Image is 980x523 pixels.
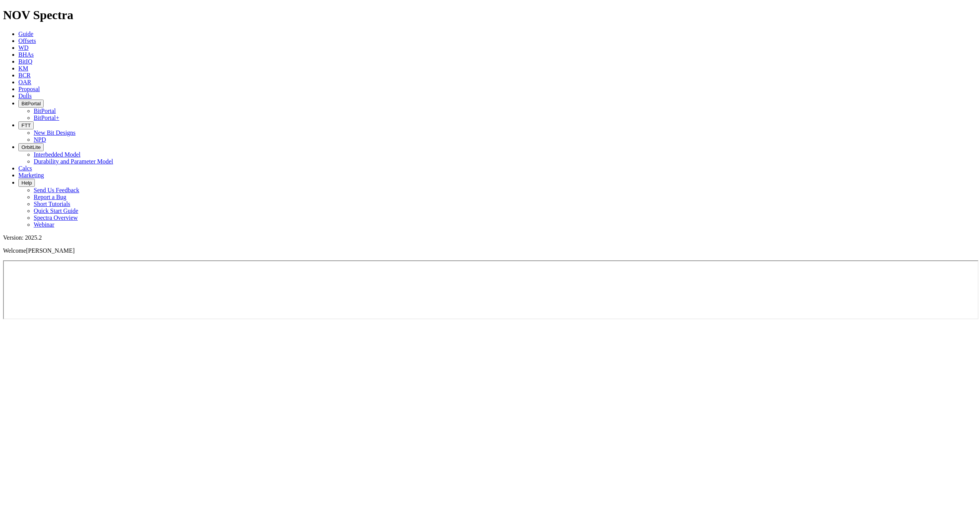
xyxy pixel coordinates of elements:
[34,208,78,214] a: Quick Start Guide
[18,165,32,172] a: Calcs
[18,93,32,99] a: Dulls
[18,65,28,72] a: KM
[21,123,31,128] span: FTT
[34,151,80,158] a: Interbedded Model
[18,179,35,187] button: Help
[21,144,41,150] span: OrbitLite
[34,158,113,165] a: Durability and Parameter Model
[18,100,44,108] button: BitPortal
[18,172,44,178] a: Marketing
[18,79,31,85] a: OAR
[21,180,32,186] span: Help
[18,31,33,37] a: Guide
[18,58,32,65] a: BitIQ
[34,114,59,121] a: BitPortal+
[34,187,79,193] a: Send Us Feedback
[3,8,977,22] h1: NOV Spectra
[3,247,977,254] p: Welcome
[18,86,40,92] a: Proposal
[34,201,70,207] a: Short Tutorials
[18,121,34,129] button: FTT
[34,194,66,200] a: Report a Bug
[21,101,41,106] span: BitPortal
[18,143,44,151] button: OrbitLite
[34,129,75,136] a: New Bit Designs
[18,51,34,58] a: BHAs
[34,108,56,114] a: BitPortal
[18,72,31,78] a: BCR
[3,234,977,241] div: Version: 2025.2
[34,214,78,221] a: Spectra Overview
[26,247,75,254] span: [PERSON_NAME]
[18,38,36,44] a: Offsets
[34,136,46,143] a: NPD
[18,44,29,51] a: WD
[34,221,54,228] a: Webinar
